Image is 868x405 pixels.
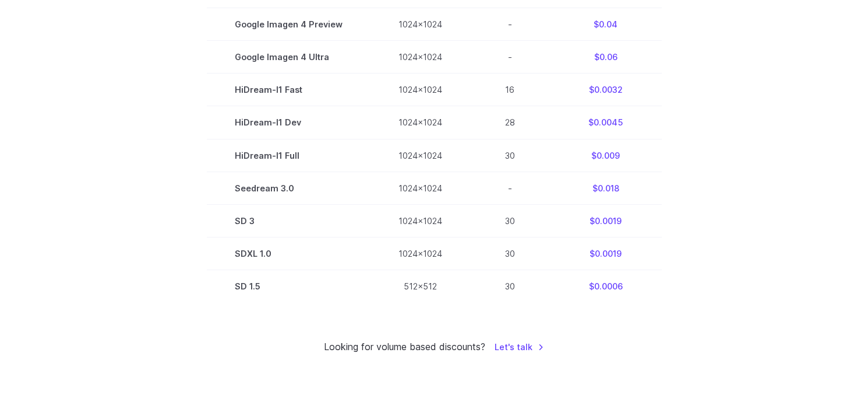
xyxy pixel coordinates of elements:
td: 1024x1024 [371,74,470,106]
td: $0.009 [550,139,662,172]
td: $0.0006 [550,270,662,302]
td: 1024x1024 [371,237,470,270]
td: SD 1.5 [207,270,371,302]
td: - [470,41,550,74]
td: Google Imagen 4 Ultra [207,41,371,74]
td: Google Imagen 4 Preview [207,8,371,41]
td: SD 3 [207,204,371,237]
td: 1024x1024 [371,139,470,172]
td: 30 [470,237,550,270]
small: Looking for volume based discounts? [324,340,485,355]
td: 512x512 [371,270,470,302]
td: Seedream 3.0 [207,172,371,204]
td: 30 [470,204,550,237]
td: 1024x1024 [371,106,470,139]
td: $0.0045 [550,106,662,139]
td: $0.0019 [550,237,662,270]
td: $0.04 [550,8,662,41]
td: - [470,8,550,41]
td: HiDream-I1 Dev [207,106,371,139]
td: HiDream-I1 Full [207,139,371,172]
a: Let's talk [495,340,544,354]
td: 1024x1024 [371,172,470,204]
td: 30 [470,139,550,172]
td: $0.0032 [550,74,662,106]
td: $0.0019 [550,204,662,237]
td: $0.06 [550,41,662,74]
td: 1024x1024 [371,204,470,237]
td: $0.018 [550,172,662,204]
td: 1024x1024 [371,41,470,74]
td: SDXL 1.0 [207,237,371,270]
td: - [470,172,550,204]
td: 30 [470,270,550,302]
td: HiDream-I1 Fast [207,74,371,106]
td: 1024x1024 [371,8,470,41]
td: 16 [470,74,550,106]
td: 28 [470,106,550,139]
